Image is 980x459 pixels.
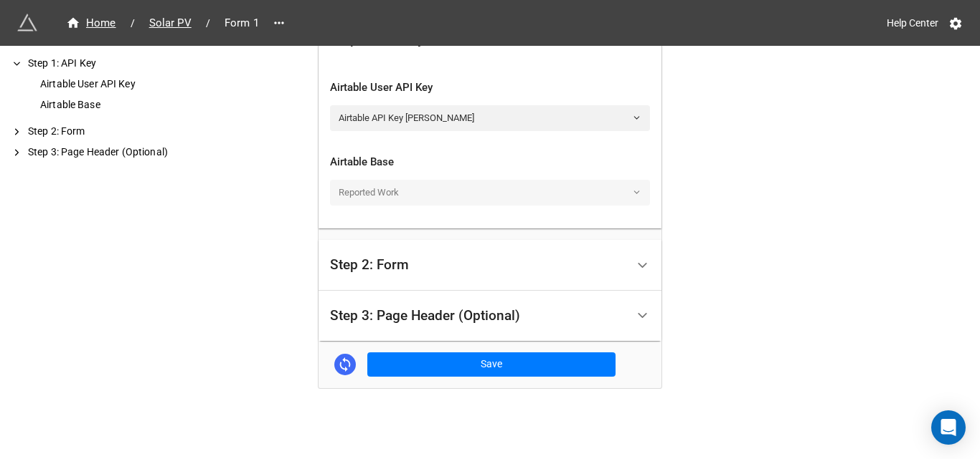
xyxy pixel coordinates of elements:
[141,14,200,32] a: Solar PV
[330,79,650,97] div: Airtable User API Key
[206,16,210,31] li: /
[57,14,125,32] a: Home
[877,10,948,36] a: Help Center
[57,14,268,32] nav: breadcrumb
[319,240,661,291] div: Step 2: Form
[25,124,230,139] div: Step 2: Form
[334,354,356,375] a: Sync Base Structure
[330,105,650,131] a: Airtable API Key [PERSON_NAME]
[330,258,409,272] div: Step 2: Form
[216,15,268,32] span: Form 1
[931,410,966,445] div: Open Intercom Messenger
[367,352,616,377] button: Save
[319,291,661,342] div: Step 3: Page Header (Optional)
[37,77,230,92] div: Airtable User API Key
[37,97,230,112] div: Airtable Base
[25,56,230,71] div: Step 1: API Key
[330,32,424,47] div: Step 1: API Key
[25,145,230,160] div: Step 3: Page Header (Optional)
[330,154,650,171] div: Airtable Base
[131,16,135,31] li: /
[66,15,116,32] div: Home
[141,15,200,32] span: Solar PV
[17,13,37,33] img: miniextensions-icon.73ae0678.png
[319,62,661,228] div: Step 1: API Key
[330,309,520,323] div: Step 3: Page Header (Optional)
